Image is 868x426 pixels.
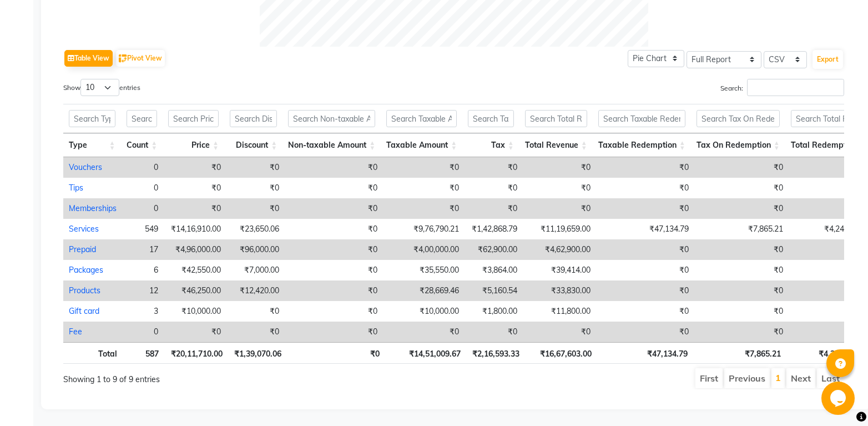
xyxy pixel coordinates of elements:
[285,301,383,322] td: ₹0
[697,110,780,127] input: Search Tax On Redemption
[122,280,164,301] td: 12
[596,239,694,260] td: ₹0
[694,239,789,260] td: ₹0
[164,198,226,219] td: ₹0
[465,280,523,301] td: ₹5,160.54
[694,322,789,342] td: ₹0
[694,198,789,219] td: ₹0
[523,301,596,322] td: ₹11,800.00
[226,260,285,280] td: ₹7,000.00
[465,157,523,178] td: ₹0
[523,178,596,198] td: ₹0
[122,301,164,322] td: 3
[468,110,514,127] input: Search Tax
[69,265,103,275] a: Packages
[69,183,83,193] a: Tips
[596,178,694,198] td: ₹0
[383,301,465,322] td: ₹10,000.00
[63,342,123,364] th: Total
[63,79,140,96] label: Show entries
[230,110,277,127] input: Search Discount
[122,239,164,260] td: 17
[597,342,693,364] th: ₹47,134.79
[164,157,226,178] td: ₹0
[523,280,596,301] td: ₹33,830.00
[519,133,593,157] th: Total Revenue: activate to sort column ascending
[122,178,164,198] td: 0
[596,157,694,178] td: ₹0
[462,133,519,157] th: Tax: activate to sort column ascending
[69,306,99,316] a: Gift card
[596,280,694,301] td: ₹0
[69,327,82,337] a: Fee
[164,178,226,198] td: ₹0
[224,133,282,157] th: Discount: activate to sort column ascending
[694,157,789,178] td: ₹0
[775,372,781,383] a: 1
[69,203,117,213] a: Memberships
[69,224,99,234] a: Services
[282,133,381,157] th: Non-taxable Amount: activate to sort column ascending
[523,239,596,260] td: ₹4,62,900.00
[127,110,158,127] input: Search Count
[465,260,523,280] td: ₹3,864.00
[525,342,597,364] th: ₹16,67,603.00
[163,133,224,157] th: Price: activate to sort column ascending
[523,260,596,280] td: ₹39,414.00
[383,178,465,198] td: ₹0
[465,239,523,260] td: ₹62,900.00
[596,219,694,239] td: ₹47,134.79
[694,280,789,301] td: ₹0
[116,50,165,67] button: Pivot View
[596,198,694,219] td: ₹0
[123,342,165,364] th: 587
[285,157,383,178] td: ₹0
[164,280,226,301] td: ₹46,250.00
[80,79,119,96] select: Showentries
[383,157,465,178] td: ₹0
[226,219,285,239] td: ₹23,650.06
[465,322,523,342] td: ₹0
[523,157,596,178] td: ₹0
[119,54,127,63] img: pivot.png
[69,162,102,172] a: Vouchers
[288,110,375,127] input: Search Non-taxable Amount
[164,322,226,342] td: ₹0
[285,239,383,260] td: ₹0
[691,133,785,157] th: Tax On Redemption: activate to sort column ascending
[285,198,383,219] td: ₹0
[121,133,163,157] th: Count: activate to sort column ascending
[523,322,596,342] td: ₹0
[465,301,523,322] td: ₹1,800.00
[164,219,226,239] td: ₹14,16,910.00
[122,260,164,280] td: 6
[122,322,164,342] td: 0
[63,367,379,385] div: Showing 1 to 9 of 9 entries
[226,322,285,342] td: ₹0
[386,110,457,127] input: Search Taxable Amount
[122,157,164,178] td: 0
[525,110,587,127] input: Search Total Revenue
[383,219,465,239] td: ₹9,76,790.21
[383,239,465,260] td: ₹4,00,000.00
[694,260,789,280] td: ₹0
[285,219,383,239] td: ₹0
[164,342,228,364] th: ₹20,11,710.00
[598,110,685,127] input: Search Taxable Redemption
[226,239,285,260] td: ₹96,000.00
[226,280,285,301] td: ₹12,420.00
[383,198,465,219] td: ₹0
[813,50,843,69] button: Export
[69,285,100,295] a: Products
[226,198,285,219] td: ₹0
[523,198,596,219] td: ₹0
[64,50,113,67] button: Table View
[228,342,287,364] th: ₹1,39,070.06
[791,110,866,127] input: Search Total Redemption
[596,322,694,342] td: ₹0
[226,157,285,178] td: ₹0
[720,79,844,96] label: Search:
[287,342,385,364] th: ₹0
[226,301,285,322] td: ₹0
[693,342,786,364] th: ₹7,865.21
